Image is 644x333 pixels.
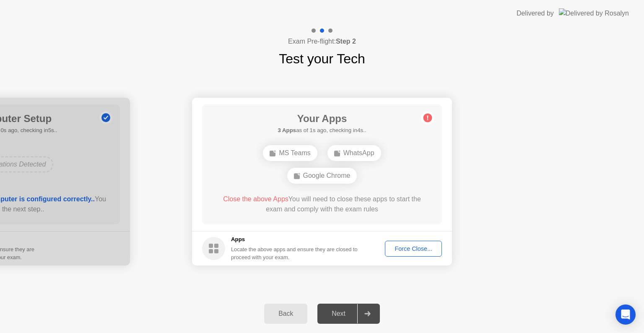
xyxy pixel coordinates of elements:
div: WhatsApp [327,145,381,161]
h1: Test your Tech [279,49,365,69]
b: Step 2 [336,38,356,45]
div: Next [320,310,357,317]
button: Force Close... [385,241,442,257]
div: Force Close... [388,245,439,252]
span: Close the above Apps [223,195,288,203]
h5: as of 1s ago, checking in4s.. [278,126,366,135]
div: Delivered by [517,8,554,18]
div: Google Chrome [287,168,357,184]
img: Delivered by Rosalyn [559,8,629,18]
b: 3 Apps [278,127,296,133]
h4: Exam Pre-flight: [288,36,356,47]
button: Back [264,304,307,324]
div: MS Teams [263,145,317,161]
div: Open Intercom Messenger [615,304,636,325]
h5: Apps [231,235,358,244]
button: Next [317,304,380,324]
div: You will need to close these apps to start the exam and comply with the exam rules [214,194,430,214]
div: Back [267,310,305,317]
div: Locate the above apps and ensure they are closed to proceed with your exam. [231,245,358,261]
h1: Your Apps [278,111,366,126]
